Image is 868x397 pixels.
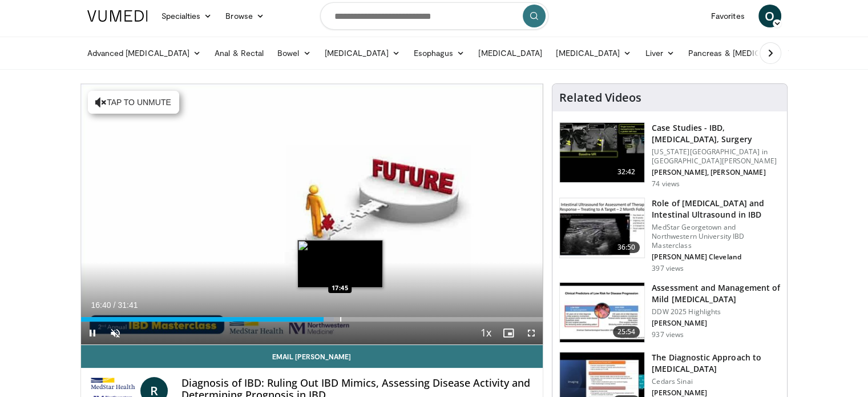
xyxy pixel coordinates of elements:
a: Anal & Rectal [208,42,271,65]
a: [MEDICAL_DATA] [318,42,407,65]
button: Playback Rate [474,322,497,344]
p: [PERSON_NAME] [652,319,780,328]
span: / [114,300,116,310]
a: 32:42 Case Studies - IBD, [MEDICAL_DATA], Surgery [US_STATE][GEOGRAPHIC_DATA] in [GEOGRAPHIC_DATA... [559,122,780,189]
img: c196d6d6-6b3a-4c95-8c87-8c0d67d5341e.150x105_q85_crop-smart_upscale.jpg [560,198,644,258]
button: Tap to unmute [88,91,179,114]
h3: The Diagnostic Approach to [MEDICAL_DATA] [652,352,780,375]
button: Unmute [104,322,127,344]
h3: Case Studies - IBD, [MEDICAL_DATA], Surgery [652,122,780,145]
p: [PERSON_NAME] Cleveland [652,252,780,262]
img: image.jpeg [297,240,383,288]
a: Favorites [704,5,752,27]
video-js: Video Player [81,84,543,345]
a: Email [PERSON_NAME] [81,345,543,368]
button: Pause [81,322,104,344]
span: 16:40 [91,300,111,310]
span: 25:54 [613,326,640,338]
input: Search topics, interventions [320,2,548,30]
p: [US_STATE][GEOGRAPHIC_DATA] in [GEOGRAPHIC_DATA][PERSON_NAME] [652,147,780,166]
a: 36:50 Role of [MEDICAL_DATA] and Intestinal Ultrasound in IBD MedStar Georgetown and Northwestern... [559,198,780,273]
p: 937 views [652,330,684,339]
a: Browse [219,5,271,27]
p: MedStar Georgetown and Northwestern University IBD Masterclass [652,223,780,250]
span: 32:42 [613,166,640,178]
p: 74 views [652,179,680,189]
button: Enable picture-in-picture mode [497,322,520,344]
h4: Related Videos [559,91,641,105]
a: O [758,5,781,27]
img: VuMedi Logo [87,10,148,22]
img: 736b7aaf-bac1-419e-a35b-a13ebf60efb0.150x105_q85_crop-smart_upscale.jpg [560,283,644,342]
a: [MEDICAL_DATA] [549,42,638,65]
a: Liver [638,42,681,65]
p: 397 views [652,264,684,273]
h3: Role of [MEDICAL_DATA] and Intestinal Ultrasound in IBD [652,198,780,220]
a: Advanced [MEDICAL_DATA] [80,42,208,65]
button: Fullscreen [520,322,543,344]
h3: Assessment and Management of Mild [MEDICAL_DATA] [652,282,780,305]
a: Pancreas & [MEDICAL_DATA] [681,42,815,65]
div: Progress Bar [81,317,543,322]
span: 36:50 [613,242,640,253]
span: 31:41 [118,300,138,310]
img: 5a966fe5-c395-4157-9403-5efba85cda9d.150x105_q85_crop-smart_upscale.jpg [560,123,644,182]
p: Cedars Sinai [652,377,780,386]
a: Esophagus [407,42,472,65]
a: 25:54 Assessment and Management of Mild [MEDICAL_DATA] DDW 2025 Highlights [PERSON_NAME] 937 views [559,282,780,343]
a: [MEDICAL_DATA] [471,42,549,65]
p: DDW 2025 Highlights [652,307,780,316]
a: Specialties [155,5,219,27]
p: [PERSON_NAME], [PERSON_NAME] [652,168,780,177]
a: Bowel [271,42,317,65]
